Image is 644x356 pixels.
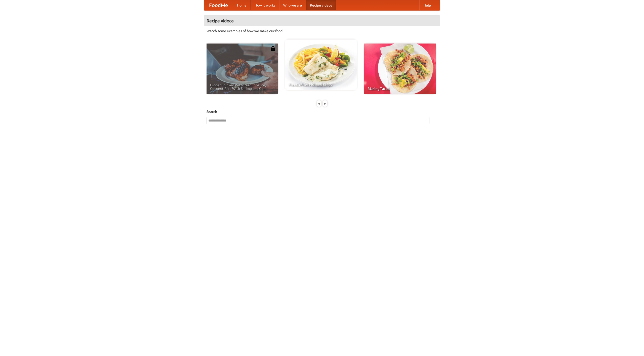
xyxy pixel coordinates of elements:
a: Making Tacos [364,44,436,94]
img: 483408.png [270,46,275,51]
a: How it works [251,0,279,10]
span: Making Tacos [368,87,432,90]
div: « [317,100,321,107]
a: Home [233,0,251,10]
h5: Search [207,109,437,114]
h4: Recipe videos [204,16,440,26]
a: Who we are [279,0,306,10]
a: FoodMe [204,0,233,10]
a: Help [419,0,435,10]
span: French Fries Fish and Chips [289,83,353,86]
a: Recipe videos [306,0,336,10]
a: French Fries Fish and Chips [285,39,357,90]
p: Watch some examples of how we make our food! [207,28,437,33]
div: » [323,100,327,107]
